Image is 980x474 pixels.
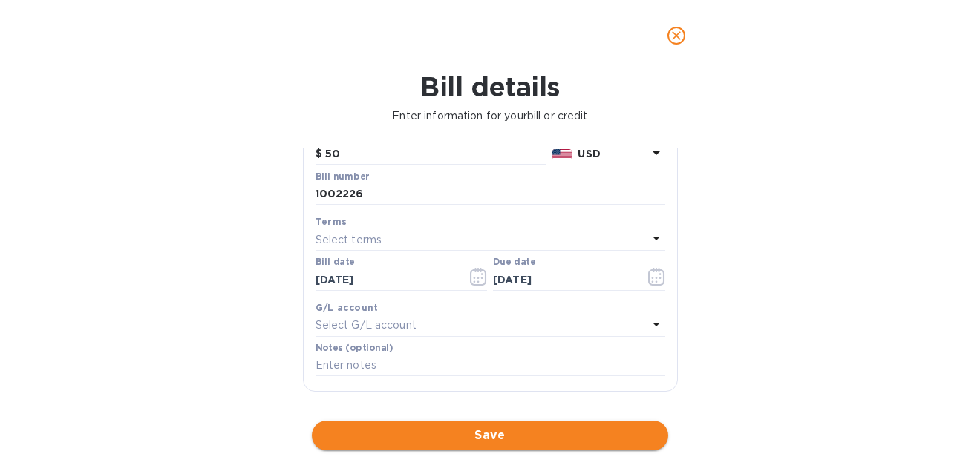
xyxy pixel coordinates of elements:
[493,258,535,267] label: Due date
[316,183,665,205] input: Enter bill number
[316,343,393,352] label: Notes (optional)
[316,302,379,313] b: G/L account
[316,258,355,267] label: Bill date
[316,172,369,181] label: Bill number
[316,143,325,165] div: $
[316,317,416,333] p: Select G/L account
[493,269,633,291] input: Due date
[325,143,546,165] input: $ Enter bill amount
[578,148,600,159] b: USD
[316,216,347,227] b: Terms
[324,427,656,444] span: Save
[659,18,694,53] button: close
[316,355,665,377] input: Enter notes
[12,71,968,102] h1: Bill details
[316,232,382,248] p: Select terms
[316,269,456,291] input: Select date
[552,149,572,159] img: USD
[312,421,668,450] button: Save
[12,108,968,124] p: Enter information for your bill or credit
